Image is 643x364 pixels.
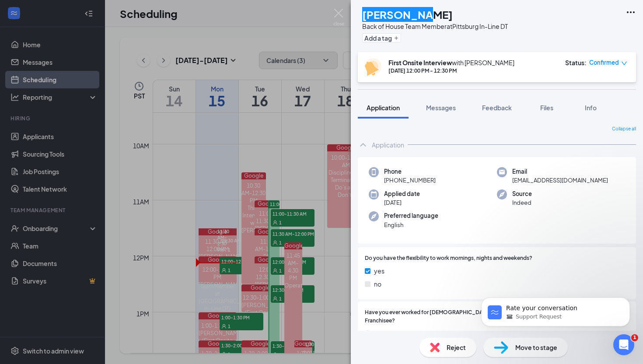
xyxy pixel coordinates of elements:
span: yes [374,266,384,276]
span: Collapse all [612,126,636,133]
span: English [384,220,438,229]
span: Files [540,104,553,112]
span: Email [512,167,608,176]
span: Phone [384,167,436,176]
div: Application [372,140,404,149]
iframe: Intercom notifications message [468,279,643,340]
span: Applied date [384,189,420,198]
span: down [621,60,627,66]
div: with [PERSON_NAME] [388,58,514,67]
span: Move to stage [515,343,557,352]
span: Indeed [512,198,532,207]
button: PlusAdd a tag [362,33,401,42]
b: First Onsite Interview [388,59,452,66]
span: [EMAIL_ADDRESS][DOMAIN_NAME] [512,176,608,185]
div: Status : [565,58,587,67]
svg: Plus [394,35,399,41]
h1: [PERSON_NAME] [362,7,453,22]
iframe: Intercom live chat [613,334,634,355]
svg: Ellipses [626,7,636,17]
span: [PHONE_NUMBER] [384,176,436,185]
span: Have you ever worked for [DEMOGRAPHIC_DATA]-fil-A, Inc. or a [DEMOGRAPHIC_DATA]-fil-A Franchisee? [365,308,629,325]
span: no [374,279,381,289]
div: [DATE] 12:00 PM - 12:30 PM [388,67,514,74]
span: Do you have the flexibility to work mornings, nights and weekends? [365,254,532,262]
span: 1 [631,334,638,341]
span: Feedback [482,104,512,112]
span: Source [512,189,532,198]
span: Yes [374,329,385,338]
div: Back of House Team Member at Pittsburg In-Line DT [362,22,508,31]
span: Reject [447,343,466,352]
svg: ChevronUp [358,140,368,150]
span: Messages [426,104,456,112]
span: Confirmed [589,58,619,67]
span: Info [585,104,597,112]
span: [DATE] [384,198,420,207]
span: Preferred language [384,211,438,220]
span: Application [367,104,400,112]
